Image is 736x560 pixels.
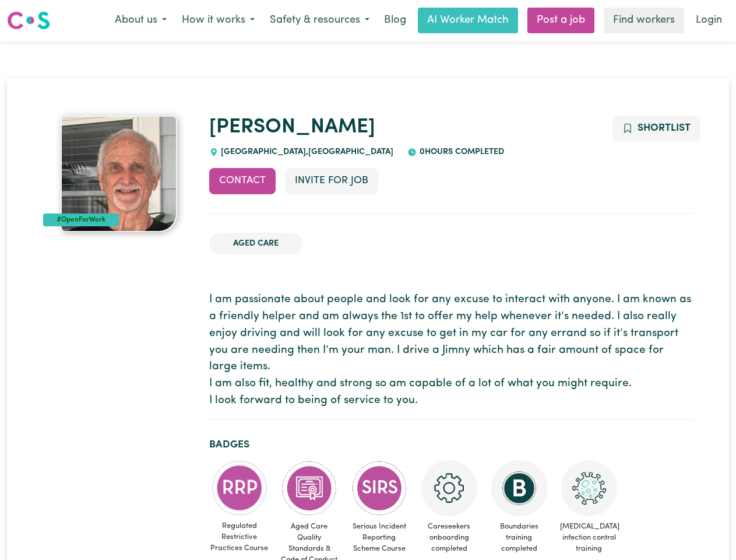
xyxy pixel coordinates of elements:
a: Careseekers logo [7,7,50,34]
span: 0 hours completed [417,148,504,156]
span: Boundaries training completed [489,516,550,559]
img: CS Academy: COVID-19 Infection Control Training course completed [561,460,617,516]
a: Find workers [604,8,684,33]
img: Careseekers logo [7,10,50,31]
p: I am passionate about people and look for any excuse to interact with anyone. I am known as a fri... [209,292,693,409]
span: Careseekers onboarding completed [419,516,480,559]
li: Aged Care [209,233,302,255]
img: CS Academy: Careseekers Onboarding course completed [421,460,477,516]
img: CS Academy: Serious Incident Reporting Scheme course completed [351,460,407,516]
img: Kenneth [61,116,177,232]
button: About us [107,8,174,33]
a: Kenneth's profile picture'#OpenForWork [43,116,195,232]
button: Invite for Job [285,168,378,194]
span: [GEOGRAPHIC_DATA] , [GEOGRAPHIC_DATA] [219,148,394,156]
div: #OpenForWork [43,213,119,226]
button: Safety & resources [262,8,377,33]
a: Post a job [527,8,594,33]
button: Add to shortlist [612,116,700,141]
button: Contact [209,168,276,194]
a: Login [689,8,729,33]
img: CS Academy: Regulated Restrictive Practices course completed [212,460,267,516]
a: [PERSON_NAME] [209,117,375,138]
span: Shortlist [638,123,691,133]
span: Serious Incident Reporting Scheme Course [349,516,410,559]
a: AI Worker Match [418,8,518,33]
span: [MEDICAL_DATA] infection control training [559,516,619,559]
h2: Badges [209,439,693,451]
button: How it works [174,8,262,33]
a: Blog [377,8,413,33]
img: CS Academy: Boundaries in care and support work course completed [491,460,547,516]
img: CS Academy: Aged Care Quality Standards & Code of Conduct course completed [281,460,337,516]
span: Regulated Restrictive Practices Course [209,516,270,559]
